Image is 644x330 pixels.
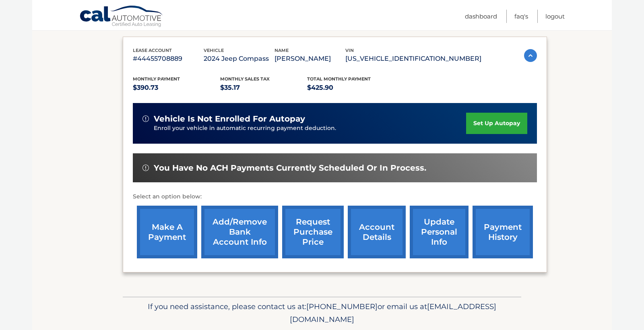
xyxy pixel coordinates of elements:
[220,82,308,93] p: $35.17
[133,82,220,93] p: $390.73
[154,114,305,124] span: vehicle is not enrolled for autopay
[348,206,406,258] a: account details
[514,10,528,23] a: FAQ's
[142,115,149,122] img: alert-white.svg
[154,163,426,173] span: You have no ACH payments currently scheduled or in process.
[137,206,197,258] a: make a payment
[345,53,481,64] p: [US_VEHICLE_IDENTIFICATION_NUMBER]
[154,124,466,133] p: Enroll your vehicle in automatic recurring payment deduction.
[307,76,371,82] span: Total Monthly Payment
[142,165,149,171] img: alert-white.svg
[133,192,537,202] p: Select an option below:
[282,206,344,258] a: request purchase price
[410,206,469,258] a: update personal info
[473,206,533,258] a: payment history
[201,206,278,258] a: Add/Remove bank account info
[128,300,516,326] p: If you need assistance, please contact us at: or email us at
[275,47,289,53] span: name
[306,302,378,311] span: [PHONE_NUMBER]
[133,47,172,53] span: lease account
[290,302,496,324] span: [EMAIL_ADDRESS][DOMAIN_NAME]
[220,76,270,82] span: Monthly sales Tax
[345,47,354,53] span: vin
[466,113,527,134] a: set up autopay
[133,76,180,82] span: Monthly Payment
[204,47,224,53] span: vehicle
[465,10,497,23] a: Dashboard
[307,82,394,93] p: $425.90
[133,53,204,64] p: #44455708889
[524,49,537,62] img: accordion-active.svg
[275,53,345,64] p: [PERSON_NAME]
[79,5,164,29] a: Cal Automotive
[204,53,275,64] p: 2024 Jeep Compass
[545,10,565,23] a: Logout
